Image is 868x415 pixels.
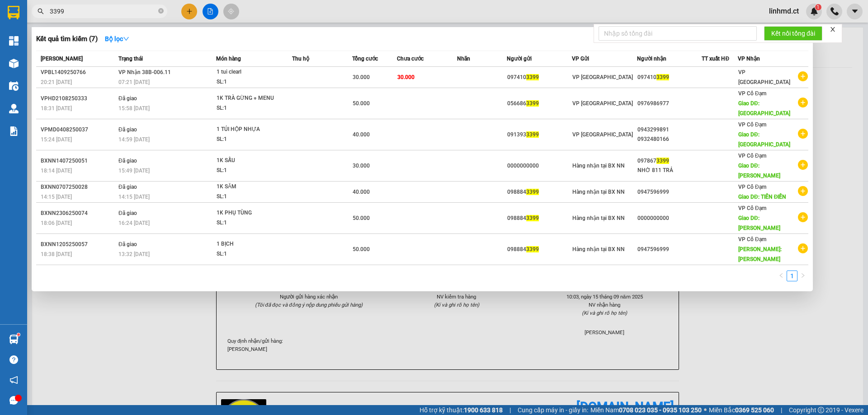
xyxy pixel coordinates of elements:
span: Giao DĐ: [GEOGRAPHIC_DATA] [738,131,790,148]
div: SL: 1 [217,77,284,87]
span: Giao DĐ: [PERSON_NAME] [738,215,780,231]
div: 056686 [507,99,571,108]
img: dashboard-icon [9,36,19,46]
div: 0947596999 [637,245,702,254]
span: [PERSON_NAME] [41,56,83,62]
span: Người nhận [637,56,666,62]
span: 07:21 [DATE] [118,79,150,85]
span: Đã giao [118,184,137,190]
span: 14:59 [DATE] [118,136,150,143]
div: 1 BỊCH [217,239,284,249]
span: 14:15 [DATE] [118,194,150,200]
input: Nhập số tổng đài [599,26,757,41]
div: 1K SẤU [217,156,284,166]
div: 1K PHỤ TÙNG [217,208,284,218]
span: Kết nối tổng đài [771,28,815,38]
h3: Kết quả tìm kiếm ( 7 ) [36,34,98,44]
div: 097410 [507,73,571,82]
img: warehouse-icon [9,59,19,68]
span: 3399 [526,131,539,138]
img: warehouse-icon [9,104,19,113]
div: BXNN1407250051 [41,156,116,166]
span: Chưa cước [397,56,424,62]
span: Người gửi [507,56,532,62]
span: plus-circle [798,212,808,222]
span: 3399 [526,100,539,107]
img: solution-icon [9,126,19,136]
span: VP Gửi [572,56,589,62]
span: VP [GEOGRAPHIC_DATA] [572,100,633,107]
span: Hàng nhận tại BX NN [572,215,625,221]
div: 097867 [637,156,702,166]
div: 1 tui clearl [217,67,284,77]
span: VP [GEOGRAPHIC_DATA] [572,74,633,80]
img: warehouse-icon [9,81,19,91]
span: VP Cổ Đạm [738,90,766,97]
img: warehouse-icon [9,335,19,344]
span: 50.000 [353,215,370,221]
span: Giao DĐ: [GEOGRAPHIC_DATA] [738,100,790,117]
span: VP [GEOGRAPHIC_DATA] [738,69,790,85]
span: 30.000 [353,74,370,80]
span: 13:32 [DATE] [118,251,150,257]
div: SL: 1 [217,249,284,259]
span: message [9,396,18,405]
span: VP Cổ Đạm [738,184,766,190]
span: 18:31 [DATE] [41,105,72,112]
div: 0976986977 [637,99,702,108]
div: 1 TÚI HỘP NHỰA [217,125,284,135]
span: 15:49 [DATE] [118,168,150,174]
div: SL: 1 [217,192,284,202]
span: 16:24 [DATE] [118,220,150,226]
span: close [830,26,836,33]
div: 097410 [637,73,702,82]
span: TT xuất HĐ [702,56,729,62]
span: Trạng thái [118,56,143,62]
span: 15:58 [DATE] [118,105,150,112]
div: 0932480166 [637,135,702,144]
span: Hàng nhận tại BX NN [572,163,625,169]
button: right [797,270,808,281]
span: Tổng cước [352,56,378,62]
span: plus-circle [798,160,808,170]
span: down [123,36,129,42]
div: 0000000000 [637,214,702,223]
span: Món hàng [216,56,241,62]
span: plus-circle [798,243,808,253]
div: 1K TRÀ GỪNG + MENU [217,93,284,103]
span: Thu hộ [292,56,309,62]
span: left [778,273,784,278]
strong: Bộ lọc [105,35,129,42]
div: SL: 1 [217,166,284,176]
span: question-circle [9,355,18,364]
span: close-circle [158,8,164,14]
span: 18:14 [DATE] [41,168,72,174]
span: VP Cổ Đạm [738,153,766,159]
div: 0000000000 [507,161,571,171]
div: 1K SĂM [217,182,284,192]
span: [PERSON_NAME]: [PERSON_NAME] [738,246,782,262]
span: VP Nhận 38B-006.11 [118,69,171,75]
span: Hàng nhận tại BX NN [572,246,625,252]
span: 3399 [526,74,539,80]
span: plus-circle [798,186,808,196]
span: Giao DĐ: [PERSON_NAME] [738,163,780,179]
a: 1 [787,271,797,281]
li: Previous Page [776,270,787,281]
span: 15:24 [DATE] [41,136,72,143]
span: 18:06 [DATE] [41,220,72,226]
button: Kết nối tổng đài [764,26,822,41]
div: VPBL1409250766 [41,68,116,77]
span: Đã giao [118,241,137,247]
span: 14:15 [DATE] [41,194,72,200]
div: 0947596999 [637,187,702,197]
span: Nhãn [457,56,470,62]
input: Tìm tên, số ĐT hoặc mã đơn [50,6,156,16]
span: 3399 [526,246,539,252]
div: SL: 1 [217,103,284,113]
span: plus-circle [798,71,808,81]
span: 3399 [656,158,669,164]
div: BXNN1205250057 [41,240,116,249]
span: close-circle [158,7,164,16]
span: 3399 [526,215,539,221]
